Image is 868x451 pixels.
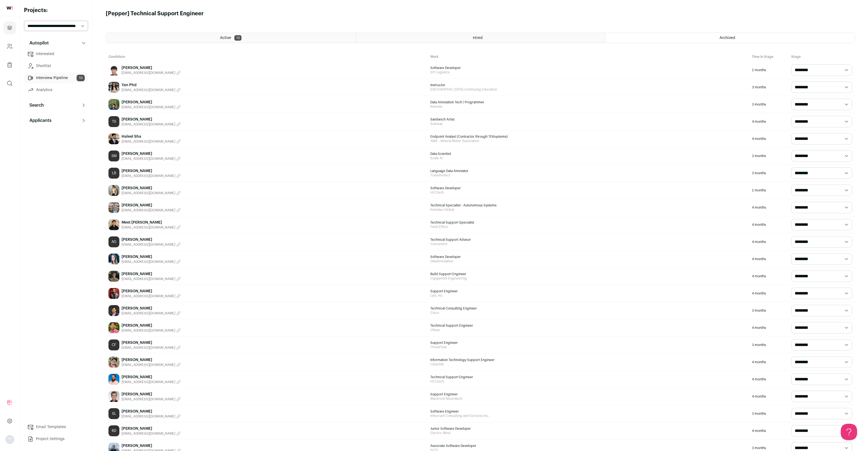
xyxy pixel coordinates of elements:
[430,409,747,414] span: Software Engineer
[26,117,52,124] p: Applicants
[108,133,119,144] img: acf0038a1f1773a2c58cdafcc3aa2b23bc243a1f675713f48412801c10a60e82.jpg
[430,83,747,87] span: Instructor
[220,36,231,40] span: Active
[122,254,181,260] a: [PERSON_NAME]
[749,285,788,302] div: 4 months
[122,414,175,419] span: [EMAIL_ADDRESS][DOMAIN_NAME]
[122,431,181,436] button: [EMAIL_ADDRESS][DOMAIN_NAME]
[122,71,175,75] span: [EMAIL_ADDRESS][DOMAIN_NAME]
[122,277,175,281] span: [EMAIL_ADDRESS][DOMAIN_NAME]
[122,157,181,161] button: [EMAIL_ADDRESS][DOMAIN_NAME]
[122,242,175,247] span: [EMAIL_ADDRESS][DOMAIN_NAME]
[24,61,88,71] a: Shortlist
[106,10,855,17] h1: [Pepper] Technical Support Engineer
[749,79,788,96] div: 3 months
[749,182,788,199] div: 2 months
[749,216,788,233] div: 4 months
[108,82,119,93] img: 4706d17073ab3085d0af6c10b7dd678a96aaf034420ba149a06ac8686d9eb4b4.jpg
[122,306,181,311] a: [PERSON_NAME]
[788,52,855,62] div: Stage
[122,174,175,178] span: [EMAIL_ADDRESS][DOMAIN_NAME]
[430,272,747,276] span: Build Support Engineer
[430,156,747,160] span: Scale AI
[122,88,175,92] span: [EMAIL_ADDRESS][DOMAIN_NAME]
[430,70,747,74] span: SPI Logistics
[122,65,181,71] a: [PERSON_NAME]
[108,271,119,282] img: c782297db3f74caa808b8e65ccb81a5e7064eae289cc0515a2cb067dd29e749e.jpg
[122,311,175,315] span: [EMAIL_ADDRESS][DOMAIN_NAME]
[749,113,788,130] div: 4 months
[430,203,747,208] span: Technical Specialist - Autonomous Systems
[749,233,788,250] div: 4 months
[430,122,747,126] span: Subway
[122,139,175,144] span: [EMAIL_ADDRESS][DOMAIN_NAME]
[122,82,181,88] a: Yan Phd
[122,323,181,328] a: [PERSON_NAME]
[430,328,747,332] span: UVeye
[108,357,119,368] img: a1fa897370a01d208380826e0a84ca7645402b4b0a63db096598f893d528ac00
[430,242,747,246] span: Concentrix
[749,371,788,388] div: 4 months
[430,66,747,70] span: Software Developer
[108,168,119,179] div: LB
[430,117,747,122] span: Sandwich Artist
[108,322,119,333] img: 8e1445d8f3b58650ed77a88b3051680eaa63978ed335964710307c63e1fed975
[122,328,175,333] span: [EMAIL_ADDRESS][DOMAIN_NAME]
[430,362,747,366] span: Clearlink
[430,237,747,242] span: Technical Support Advisor
[122,271,181,277] a: [PERSON_NAME]
[122,397,175,401] span: [EMAIL_ADDRESS][DOMAIN_NAME]
[24,73,88,83] a: Interview Pipeline10
[122,392,181,397] a: [PERSON_NAME]
[122,225,175,230] span: [EMAIL_ADDRESS][DOMAIN_NAME]
[122,380,181,384] button: [EMAIL_ADDRESS][DOMAIN_NAME]
[24,49,88,59] a: Interested
[24,7,88,14] h2: Projects:
[122,345,175,350] span: [EMAIL_ADDRESS][DOMAIN_NAME]
[108,151,119,161] div: SM
[122,260,181,264] button: [EMAIL_ADDRESS][DOMAIN_NAME]
[108,425,119,436] a: RD
[122,345,181,350] button: [EMAIL_ADDRESS][DOMAIN_NAME]
[430,100,747,104] span: Data Annotation Tech | Programmer
[430,104,747,109] span: Remote
[430,259,747,263] span: DataAnnotation
[122,191,181,195] button: [EMAIL_ADDRESS][DOMAIN_NAME]
[3,40,16,53] a: Company and ATS Settings
[122,122,181,127] button: [EMAIL_ADDRESS][DOMAIN_NAME]
[749,405,788,422] div: 3 months
[108,99,119,110] img: d93fdac388e537e67a320320ba3a5d8f82868e5652beab0ad42d0d12d956ea98.jpg
[430,276,747,281] span: Capgemini Engineering
[430,220,747,225] span: Technical Support Specialist
[473,36,483,40] span: Hired
[428,52,749,62] div: Work
[108,65,119,76] img: d990923c21e5dbbfa18fd46459d94f46cc7e7d0413b7a714782086c254efefbe
[430,190,747,195] span: HCLTech
[122,409,181,414] a: [PERSON_NAME]
[122,414,181,419] button: [EMAIL_ADDRESS][DOMAIN_NAME]
[108,116,119,127] a: TS
[122,191,175,195] span: [EMAIL_ADDRESS][DOMAIN_NAME]
[122,139,181,144] button: [EMAIL_ADDRESS][DOMAIN_NAME]
[5,435,14,444] button: Open dropdown
[122,363,175,367] span: [EMAIL_ADDRESS][DOMAIN_NAME]
[430,444,747,448] span: Associate Software Developer
[430,225,747,229] span: Field Effect
[430,379,747,384] span: HCLTech
[106,52,428,62] div: Candidate
[77,75,85,81] span: 10
[122,168,181,174] a: [PERSON_NAME]
[24,85,88,95] a: Analytics
[108,408,119,419] a: SL
[749,319,788,336] div: 4 months
[122,122,175,127] span: [EMAIL_ADDRESS][DOMAIN_NAME]
[122,174,181,178] button: [EMAIL_ADDRESS][DOMAIN_NAME]
[108,236,119,247] a: AG
[122,288,181,294] a: [PERSON_NAME]
[122,242,181,247] button: [EMAIL_ADDRESS][DOMAIN_NAME]
[430,358,747,362] span: Information Technology Support Engineer
[430,311,747,315] span: Cisco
